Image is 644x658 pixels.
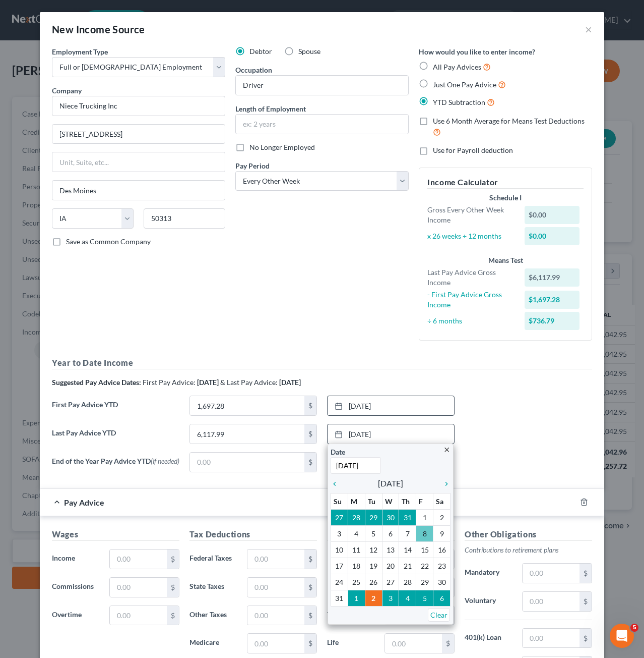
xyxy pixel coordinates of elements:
span: First Pay Advice: [143,378,196,387]
span: 5 [630,624,638,632]
label: How would you like to enter income? [419,46,535,57]
td: 14 [399,541,416,558]
label: Last Pay Advice YTD [47,424,184,452]
a: [DATE] [328,396,454,415]
label: First Pay Advice YTD [47,396,184,424]
label: State Taxes [184,577,242,597]
td: 19 [365,558,382,574]
span: YTD Subtraction [433,98,485,106]
h5: Wages [52,528,179,541]
a: Clear [428,608,450,622]
label: 401(k) Loan [460,628,517,648]
td: 31 [399,509,416,525]
th: F [416,493,433,509]
span: Company [52,86,82,95]
td: 25 [348,574,365,590]
label: Medical [322,549,379,569]
td: 3 [331,525,348,541]
td: 31 [331,590,348,606]
input: 0.00 [523,564,579,583]
td: 12 [365,541,382,558]
input: Search company by name... [52,96,225,116]
input: Unit, Suite, etc... [52,152,225,172]
td: 3 [382,590,399,606]
input: 0.00 [523,592,579,611]
label: Federal Taxes [184,549,242,569]
div: $ [167,606,179,625]
th: Th [399,493,416,509]
td: 30 [382,509,399,525]
span: No Longer Employed [249,143,315,151]
div: $ [304,634,316,653]
input: 0.00 [110,606,167,625]
div: ÷ 6 months [422,316,520,326]
div: $ [442,634,454,653]
th: M [348,493,365,509]
td: 23 [433,558,450,574]
strong: [DATE] [197,378,219,387]
label: Overtime [47,606,104,626]
td: 7 [399,525,416,541]
span: Income [52,554,75,562]
h5: Tax Deductions [189,528,317,541]
div: $0.00 [525,227,580,245]
td: 13 [382,541,399,558]
div: Gross Every Other Week Income [422,205,520,225]
th: Su [331,493,348,509]
input: 0.00 [190,453,304,472]
th: W [382,493,399,509]
td: 11 [348,541,365,558]
td: 26 [365,574,382,590]
div: $1,697.28 [525,291,580,309]
h5: Other Obligations [465,528,592,541]
strong: [DATE] [279,378,301,387]
label: Voluntary [460,591,517,612]
div: $ [579,592,592,611]
span: Pay Period [235,161,270,170]
label: Medicare [184,633,242,653]
div: Schedule I [427,193,584,203]
input: 0.00 [110,578,167,597]
h5: Year to Date Income [52,357,592,369]
div: $ [304,453,316,472]
input: 0.00 [385,634,442,653]
input: 0.00 [247,550,304,569]
div: $6,117.99 [525,268,580,287]
input: ex: 2 years [236,115,408,134]
td: 24 [331,574,348,590]
label: Mandatory [460,563,517,583]
td: 27 [331,509,348,525]
input: 0.00 [190,424,304,444]
span: [DATE] [378,477,403,489]
td: 2 [433,509,450,525]
span: Spouse [298,47,320,56]
a: [DATE] [328,424,454,444]
div: $ [304,424,316,444]
span: Use 6 Month Average for Means Test Deductions [433,117,585,125]
span: Just One Pay Advice [433,80,496,89]
h5: Insurance Deductions [327,528,455,541]
button: × [585,23,592,35]
div: $ [304,396,316,415]
td: 18 [348,558,365,574]
iframe: Intercom live chat [610,624,634,648]
label: Dental [322,577,379,597]
div: - First Pay Advice Gross Income [422,290,520,310]
td: 27 [382,574,399,590]
input: Enter city... [52,181,225,200]
td: 6 [382,525,399,541]
div: $ [304,578,316,597]
td: 16 [433,541,450,558]
input: 0.00 [523,629,579,648]
p: Contributions to retirement plans [465,545,592,555]
label: End of the Year Pay Advice YTD [47,452,184,480]
label: Vision [322,606,379,626]
td: 29 [416,574,433,590]
td: 20 [382,558,399,574]
td: 22 [416,558,433,574]
td: 2 [365,590,382,606]
label: Commissions [47,577,104,597]
div: $ [579,564,592,583]
td: 28 [348,509,365,525]
a: chevron_right [437,477,450,489]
